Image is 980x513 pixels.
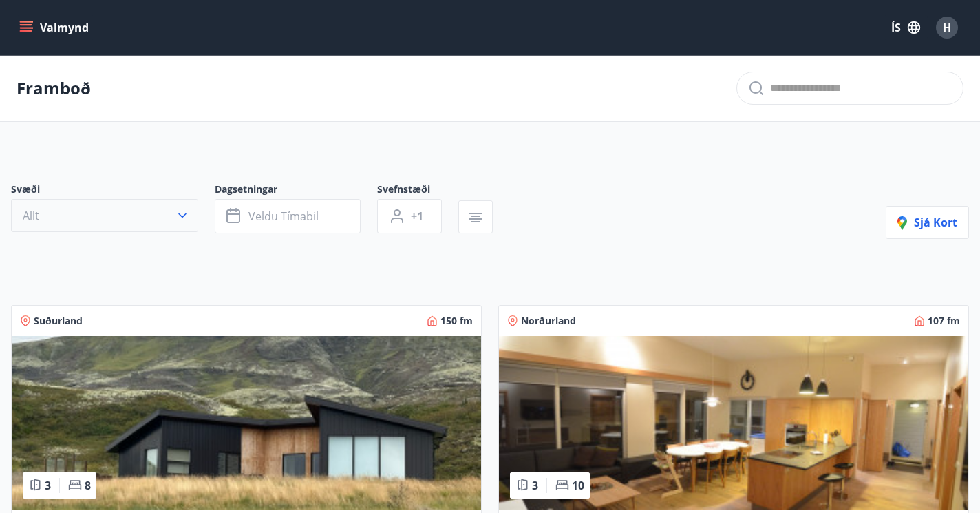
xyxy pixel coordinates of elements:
img: Paella dish [12,336,481,510]
span: 10 [572,478,584,493]
button: menu [17,15,94,40]
img: Paella dish [499,336,968,510]
span: Dagsetningar [215,182,377,199]
span: Allt [23,208,39,223]
span: H [943,20,951,35]
span: Svefnstæði [377,182,458,199]
span: 3 [45,478,51,493]
span: 3 [532,478,538,493]
span: 107 fm [928,314,960,328]
span: 8 [85,478,91,493]
button: Veldu tímabil [215,199,361,233]
span: +1 [411,209,423,224]
span: Sjá kort [897,215,957,230]
span: Norðurland [521,314,576,328]
span: 150 fm [440,314,473,328]
button: Allt [11,199,198,232]
p: Framboð [17,76,91,100]
span: Suðurland [34,314,83,328]
button: H [930,11,963,44]
button: ÍS [884,15,928,40]
span: Veldu tímabil [248,209,319,224]
span: Svæði [11,182,215,199]
button: Sjá kort [886,206,969,239]
button: +1 [377,199,442,233]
